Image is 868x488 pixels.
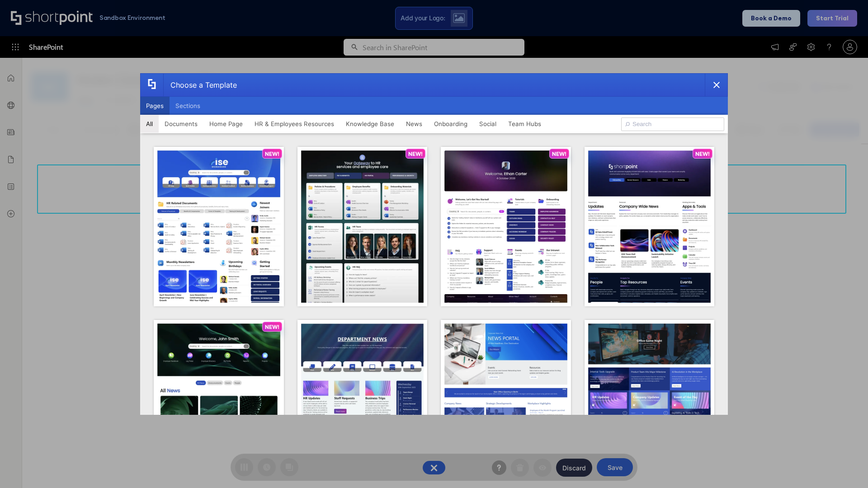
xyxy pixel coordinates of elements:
[621,117,724,131] input: Search
[249,115,340,133] button: HR & Employees Resources
[140,97,170,115] button: Pages
[140,73,728,415] div: template selector
[473,115,502,133] button: Social
[265,150,279,157] p: NEW!
[552,150,566,157] p: NEW!
[140,115,159,133] button: All
[428,115,473,133] button: Onboarding
[502,115,547,133] button: Team Hubs
[408,150,423,157] p: NEW!
[695,150,710,157] p: NEW!
[823,445,868,488] iframe: Chat Widget
[159,115,203,133] button: Documents
[163,74,237,96] div: Choose a Template
[203,115,249,133] button: Home Page
[340,115,400,133] button: Knowledge Base
[265,324,279,330] p: NEW!
[170,97,206,115] button: Sections
[400,115,428,133] button: News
